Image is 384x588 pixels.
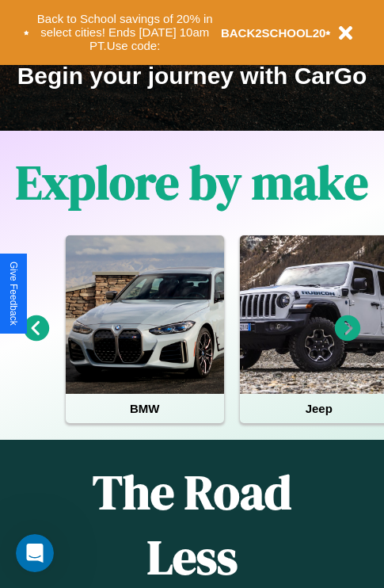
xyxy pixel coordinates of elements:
h4: BMW [66,394,224,423]
h1: Explore by make [16,150,368,215]
div: Give Feedback [8,262,19,326]
b: BACK2SCHOOL20 [221,26,326,40]
button: Back to School savings of 20% in select cities! Ends [DATE] 10am PT.Use code: [29,8,221,57]
iframe: Intercom live chat [16,534,54,572]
